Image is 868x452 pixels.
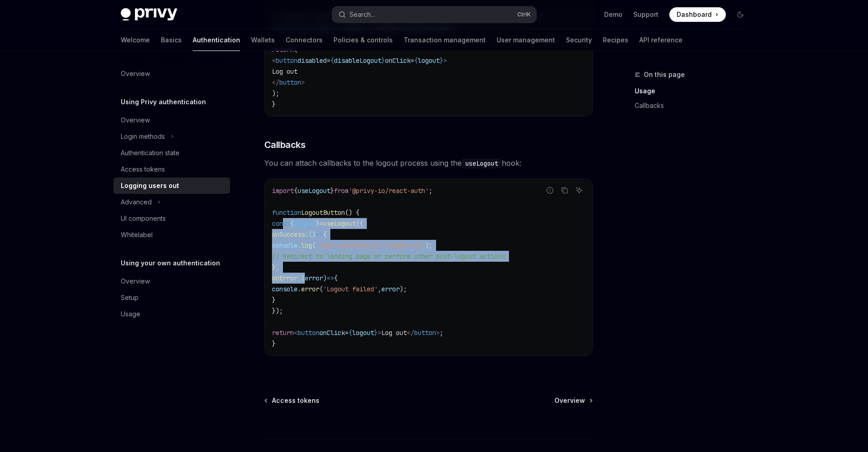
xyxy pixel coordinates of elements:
span: onError [272,274,298,282]
span: . [298,241,301,249]
a: Overview [555,396,592,405]
a: Transaction management [404,29,486,51]
span: console [272,241,298,249]
a: Overview [113,66,230,82]
span: } [381,56,385,65]
div: Logging users out [121,180,179,191]
div: Login methods [121,131,165,142]
a: Usage [113,306,230,322]
span: } [316,219,319,228]
span: 'Logout failed' [323,285,378,293]
a: User management [497,29,555,51]
span: : [305,230,308,239]
a: Authentication [193,29,240,51]
span: LogoutButton [301,208,345,217]
div: Authentication state [121,147,180,158]
a: Policies & controls [334,29,393,51]
span: } [272,100,276,108]
a: Logging users out [113,178,230,194]
code: useLogout [462,158,502,168]
span: On this page [644,69,685,80]
a: Access tokens [265,396,319,405]
div: Overview [121,276,150,287]
span: = [319,219,323,228]
span: = [411,56,414,65]
div: Advanced [121,197,152,208]
span: Overview [555,396,585,405]
span: from [334,187,349,195]
span: log [301,241,312,249]
span: } [272,340,276,348]
span: ); [425,241,432,249]
div: Search... [349,9,375,20]
span: ( [312,241,316,249]
a: Dashboard [669,7,726,22]
div: UI components [121,213,166,224]
div: Setup [121,292,139,303]
span: onClick [319,329,345,337]
span: => [316,230,323,239]
span: { [334,274,338,282]
span: disabled [298,56,327,65]
span: > [436,329,440,337]
h5: Using Privy authentication [121,96,206,107]
a: Setup [113,289,230,306]
a: Basics [161,29,182,51]
a: Callbacks [635,98,755,113]
span: function [272,208,301,217]
span: } [330,187,334,195]
span: return [272,329,294,337]
button: Toggle dark mode [733,7,748,22]
a: API reference [639,29,683,51]
div: Whitelabel [121,229,153,240]
button: Toggle Advanced section [113,194,230,210]
a: Support [633,10,658,19]
span: { [323,230,327,239]
span: import [272,187,294,195]
a: Demo [604,10,622,19]
span: ({ [356,219,363,228]
h5: Using your own authentication [121,258,220,269]
button: Ask AI [573,184,585,196]
a: UI components [113,210,230,227]
span: }); [272,307,283,315]
span: console [272,285,298,293]
span: onClick [385,56,411,65]
button: Toggle Login methods section [113,128,230,145]
div: Overview [121,115,150,126]
span: ); [400,285,407,293]
span: const [272,219,290,228]
span: > [443,56,447,65]
span: = [345,329,349,337]
a: Authentication state [113,145,230,161]
span: . [298,285,301,293]
span: ); [272,89,279,97]
span: { [330,56,334,65]
span: button [279,78,301,86]
span: { [414,56,418,65]
span: ) [323,274,327,282]
span: => [327,274,334,282]
div: Usage [121,309,140,320]
span: < [294,329,298,337]
button: Open search [332,6,536,23]
span: ( [301,274,305,282]
span: } [440,56,443,65]
a: Recipes [603,29,628,51]
span: logout [294,219,316,228]
a: Usage [635,84,755,98]
span: Callbacks [264,138,306,151]
span: { [349,329,352,337]
span: logout [418,56,440,65]
span: () { [345,208,360,217]
button: Report incorrect code [544,184,556,196]
span: < [272,56,276,65]
span: useLogout [323,219,356,228]
span: disableLogout [334,56,381,65]
span: ; [440,329,443,337]
span: 'User successfully logged out' [316,241,425,249]
a: Overview [113,273,230,289]
div: Access tokens [121,164,165,175]
span: () [308,230,316,239]
span: }, [272,263,279,271]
